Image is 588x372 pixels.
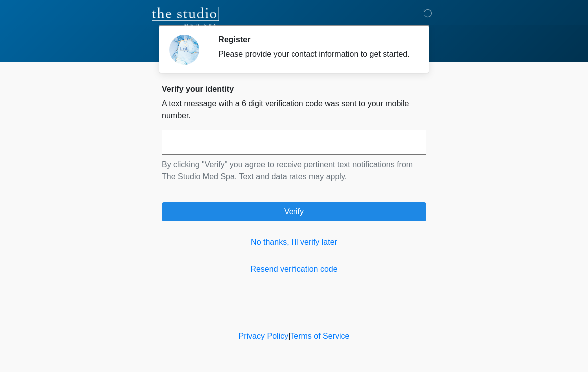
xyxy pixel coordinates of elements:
p: A text message with a 6 digit verification code was sent to your mobile number. [162,98,426,122]
button: Verify [162,202,426,221]
img: Agent Avatar [169,35,199,65]
a: | [288,332,290,340]
div: Please provide your contact information to get started. [218,48,411,60]
img: The Studio Med Spa Logo [152,7,219,27]
h2: Verify your identity [162,84,426,94]
a: Resend verification code [162,263,426,275]
a: No thanks, I'll verify later [162,236,426,248]
p: By clicking "Verify" you agree to receive pertinent text notifications from The Studio Med Spa. T... [162,159,426,183]
a: Privacy Policy [239,332,289,340]
h2: Register [218,35,411,44]
a: Terms of Service [290,332,349,340]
